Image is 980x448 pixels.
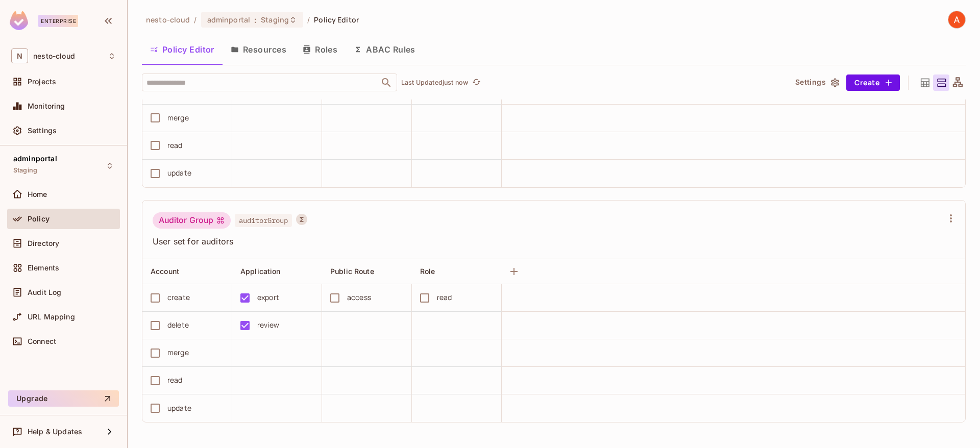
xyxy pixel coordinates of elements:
span: URL Mapping [28,313,75,321]
div: update [167,403,191,414]
img: SReyMgAAAABJRU5ErkJggg== [10,11,28,30]
span: : [254,16,257,24]
span: Staging [13,166,37,175]
div: Auditor Group [153,212,231,229]
div: delete [167,319,189,331]
button: Roles [295,37,346,62]
div: export [257,292,279,303]
button: Upgrade [8,390,119,407]
button: ABAC Rules [346,37,424,62]
span: auditorGroup [235,214,292,227]
div: update [167,167,191,179]
span: Account [151,267,179,276]
button: A User Set is a dynamically conditioned role, grouping users based on real-time criteria. [296,214,307,225]
span: the active workspace [146,15,190,24]
span: Application [240,267,281,276]
span: Policy Editor [314,15,359,24]
span: Public Route [330,267,374,276]
button: refresh [470,77,482,89]
div: access [347,292,371,303]
span: Elements [28,264,59,272]
div: merge [167,347,189,358]
span: Policy [28,215,50,223]
div: read [167,375,183,386]
span: N [11,48,28,63]
span: adminportal [13,155,57,163]
div: Enterprise [38,15,78,27]
div: merge [167,112,189,123]
span: Click to refresh data [468,77,482,89]
p: Last Updated just now [401,79,468,87]
span: User set for auditors [153,236,943,247]
span: Staging [261,15,289,24]
span: Settings [28,127,57,135]
div: review [257,319,279,331]
span: Role [420,267,435,276]
span: Monitoring [28,102,65,110]
span: Workspace: nesto-cloud [33,52,75,60]
img: Adel Ati [948,11,965,28]
span: Help & Updates [28,428,82,436]
span: Projects [28,78,56,86]
button: Resources [223,37,295,62]
button: Create [846,74,900,91]
div: read [437,292,452,303]
li: / [194,15,197,24]
div: read [167,140,183,151]
span: refresh [472,78,481,88]
span: Home [28,190,47,198]
div: create [167,292,190,303]
li: / [307,15,310,24]
button: Settings [791,74,842,91]
span: Connect [28,337,56,345]
span: Audit Log [28,288,61,296]
span: adminportal [207,15,250,24]
span: Directory [28,239,59,247]
button: Policy Editor [142,37,223,62]
button: Open [379,76,394,90]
